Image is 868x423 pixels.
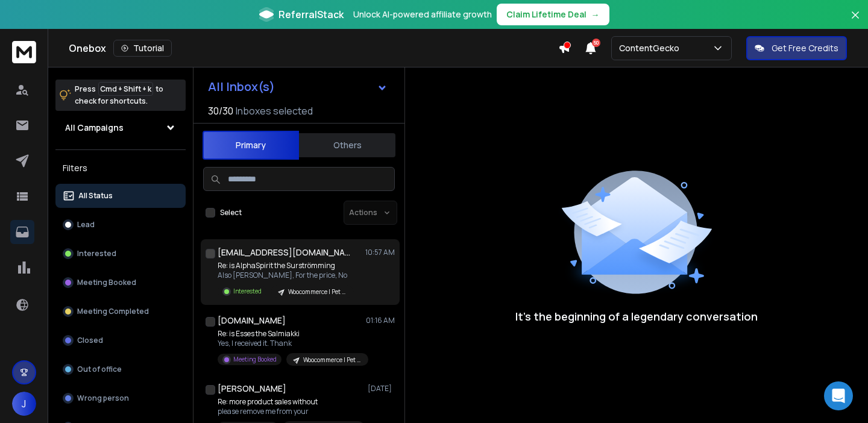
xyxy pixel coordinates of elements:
[78,191,113,201] p: All Status
[218,397,362,407] p: Re: more product sales without
[77,365,122,374] p: Out of office
[77,393,129,403] p: Wrong person
[218,339,362,348] p: Yes, I received it. Thank
[113,40,172,57] button: Tutorial
[366,316,395,325] p: 01:16 AM
[772,42,838,54] p: Get Free Credits
[218,315,286,327] h1: [DOMAIN_NAME]
[98,82,153,96] span: Cmd + Shift + k
[218,246,350,258] h1: [EMAIL_ADDRESS][DOMAIN_NAME]
[55,271,186,295] button: Meeting Booked
[233,287,262,296] p: Interested
[824,381,853,410] div: Open Intercom Messenger
[233,355,277,364] p: Meeting Booked
[591,8,600,20] span: →
[278,7,344,22] span: ReferralStack
[55,242,186,266] button: Interested
[218,329,362,339] p: Re: is Esses the Salmiakki
[592,39,600,47] span: 50
[303,356,361,365] p: Woocommerce | Pet Food & Supplies | [GEOGRAPHIC_DATA] | Eerik's unhinged, shorter | [DATE]
[497,4,609,25] button: Claim Lifetime Deal→
[208,81,275,93] h1: All Inbox(s)
[77,220,95,230] p: Lead
[55,328,186,352] button: Closed
[236,104,313,118] h3: Inboxes selected
[77,307,149,316] p: Meeting Completed
[55,184,186,208] button: All Status
[12,392,36,416] button: J
[75,83,163,107] p: Press to check for shortcuts.
[299,132,395,158] button: Others
[203,131,299,160] button: Primary
[55,299,186,324] button: Meeting Completed
[69,40,558,57] div: Onebox
[77,336,103,345] p: Closed
[220,208,242,218] label: Select
[55,386,186,410] button: Wrong person
[55,213,186,237] button: Lead
[198,75,397,99] button: All Inbox(s)
[55,357,186,381] button: Out of office
[218,271,353,280] p: Also [PERSON_NAME], For the price, No
[218,383,286,395] h1: [PERSON_NAME]
[746,36,847,60] button: Get Free Credits
[353,8,492,20] p: Unlock AI-powered affiliate growth
[55,160,186,177] h3: Filters
[368,384,395,393] p: [DATE]
[365,248,395,257] p: 10:57 AM
[208,104,233,118] span: 30 / 30
[515,308,758,325] p: It’s the beginning of a legendary conversation
[848,7,863,36] button: Close banner
[77,249,116,258] p: Interested
[77,278,136,287] p: Meeting Booked
[65,122,124,134] h1: All Campaigns
[288,287,346,296] p: Woocommerce | Pet Food & Supplies | [GEOGRAPHIC_DATA] | Eerik's unhinged, shorter | [DATE]
[55,116,186,140] button: All Campaigns
[218,261,353,271] p: Re: is AlphaSpirit the Surströmming
[218,407,362,416] p: please remove me from your
[619,42,684,54] p: ContentGecko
